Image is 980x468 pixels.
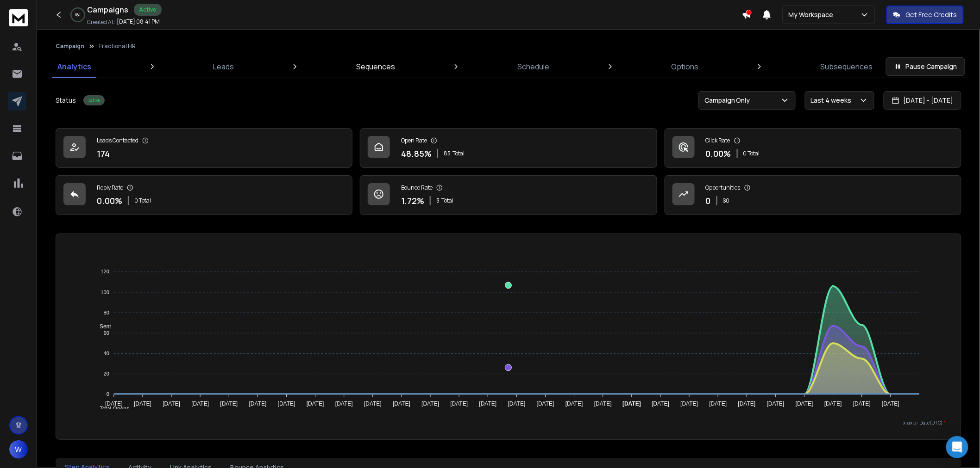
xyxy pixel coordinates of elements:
[56,96,78,105] p: Status:
[706,137,730,144] p: Click Rate
[906,10,957,19] p: Get Free Credits
[307,400,324,407] tspan: [DATE]
[665,175,961,215] a: Opportunities0$0
[104,330,109,336] tspan: 60
[652,400,670,407] tspan: [DATE]
[594,400,612,407] tspan: [DATE]
[97,147,110,160] p: 174
[104,351,109,356] tspan: 40
[97,194,122,207] p: 0.00 %
[666,55,704,78] a: Options
[710,400,727,407] tspan: [DATE]
[672,61,699,72] p: Options
[723,197,730,204] p: $ 0
[87,18,115,26] p: Created At:
[75,12,81,18] p: 0 %
[57,61,91,72] p: Analytics
[56,43,84,50] button: Campaign
[436,197,440,204] span: 3
[104,371,109,377] tspan: 20
[444,150,451,157] span: 85
[854,400,871,407] tspan: [DATE]
[401,194,424,207] p: 1.72 %
[517,61,549,72] p: Schedule
[451,400,468,407] tspan: [DATE]
[815,55,879,78] a: Subsequences
[97,137,138,144] p: Leads Contacted
[704,96,754,105] p: Campaign Only
[512,55,555,78] a: Schedule
[207,55,239,78] a: Leads
[681,400,698,407] tspan: [DATE]
[811,96,855,105] p: Last 4 weeks
[360,128,657,168] a: Open Rate48.85%85Total
[364,400,382,407] tspan: [DATE]
[946,436,968,458] div: Open Intercom Messenger
[93,406,129,412] span: Total Opens
[71,419,946,426] p: x-axis : Date(UTC)
[537,400,554,407] tspan: [DATE]
[97,184,123,191] p: Reply Rate
[278,400,295,407] tspan: [DATE]
[107,392,109,397] tspan: 0
[213,61,234,72] p: Leads
[886,6,964,24] button: Get Free Credits
[87,4,128,15] h1: Campaigns
[824,400,842,407] tspan: [DATE]
[767,400,785,407] tspan: [DATE]
[452,150,465,157] span: Total
[706,194,711,207] p: 0
[117,18,160,25] p: [DATE] 08:41 PM
[83,95,105,105] div: Active
[738,400,756,407] tspan: [DATE]
[9,9,28,26] img: logo
[565,400,583,407] tspan: [DATE]
[665,128,961,168] a: Click Rate0.00%0 Total
[9,440,28,459] button: W
[479,400,497,407] tspan: [DATE]
[134,400,151,407] tspan: [DATE]
[134,197,151,204] p: 0 Total
[56,175,352,215] a: Reply Rate0.00%0 Total
[105,400,123,407] tspan: [DATE]
[393,400,411,407] tspan: [DATE]
[99,43,136,50] p: Fractional HR
[356,61,396,72] p: Sequences
[401,137,427,144] p: Open Rate
[163,400,181,407] tspan: [DATE]
[351,55,401,78] a: Sequences
[884,91,961,110] button: [DATE] - [DATE]
[821,61,873,72] p: Subsequences
[796,400,813,407] tspan: [DATE]
[401,184,433,191] p: Bounce Rate
[220,400,238,407] tspan: [DATE]
[789,10,837,19] p: My Workspace
[422,400,440,407] tspan: [DATE]
[93,323,111,330] span: Sent
[401,147,432,160] p: 48.85 %
[886,57,965,76] button: Pause Campaign
[360,175,657,215] a: Bounce Rate1.72%3Total
[508,400,526,407] tspan: [DATE]
[882,400,900,407] tspan: [DATE]
[335,400,353,407] tspan: [DATE]
[134,4,162,16] div: Active
[192,400,209,407] tspan: [DATE]
[441,197,453,204] span: Total
[101,289,109,295] tspan: 100
[56,128,352,168] a: Leads Contacted174
[52,55,97,78] a: Analytics
[101,269,109,275] tspan: 120
[706,184,741,191] p: Opportunities
[706,147,731,160] p: 0.00 %
[743,150,760,157] p: 0 Total
[249,400,267,407] tspan: [DATE]
[623,400,641,407] tspan: [DATE]
[104,310,109,315] tspan: 80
